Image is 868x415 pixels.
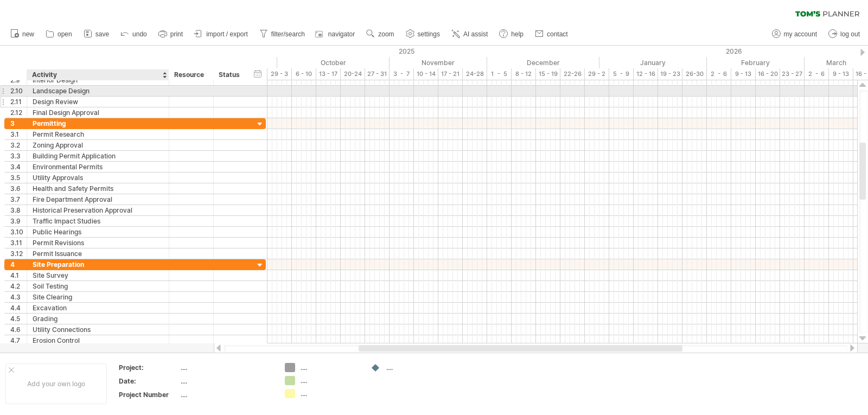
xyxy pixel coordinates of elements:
[10,314,27,324] div: 4.5
[10,292,27,302] div: 4.3
[119,390,178,399] div: Project Number
[599,57,707,68] div: January 2026
[511,30,524,38] span: help
[10,194,27,205] div: 3.7
[33,129,163,139] div: Permit Research
[33,183,163,194] div: Health and Safety Permits
[634,68,658,80] div: 12 - 16
[271,30,305,38] span: filter/search
[181,363,272,372] div: ....
[10,183,27,194] div: 3.6
[22,30,34,38] span: new
[609,68,634,80] div: 5 - 9
[219,69,242,80] div: Status
[707,68,731,80] div: 2 - 6
[386,363,445,372] div: ....
[805,68,829,80] div: 2 - 6
[536,68,560,80] div: 15 - 19
[10,162,27,172] div: 3.4
[463,30,488,38] span: AI assist
[8,27,37,41] a: new
[33,86,163,96] div: Landscape Design
[487,57,599,68] div: December 2025
[58,30,72,38] span: open
[10,97,27,107] div: 2.11
[10,129,27,139] div: 3.1
[10,86,27,96] div: 2.10
[33,173,163,183] div: Utility Approvals
[33,97,163,107] div: Design Review
[532,27,571,41] a: contact
[341,68,365,80] div: 20-24
[33,303,163,313] div: Excavation
[512,68,536,80] div: 8 - 12
[10,270,27,280] div: 4.1
[33,118,163,129] div: Permitting
[840,30,860,38] span: log out
[496,27,527,41] a: help
[390,57,487,68] div: November 2025
[33,292,163,302] div: Site Clearing
[414,68,438,80] div: 10 - 14
[487,68,512,80] div: 1 - 5
[378,30,394,38] span: zoom
[780,68,805,80] div: 23 - 27
[33,194,163,205] div: Fire Department Approval
[292,68,316,80] div: 6 - 10
[277,57,390,68] div: October 2025
[365,68,390,80] div: 27 - 31
[181,376,272,386] div: ....
[438,68,463,80] div: 17 - 21
[10,151,27,161] div: 3.3
[33,248,163,259] div: Permit Issuance
[33,335,163,346] div: Erosion Control
[682,68,707,80] div: 26-30
[463,68,487,80] div: 24-28
[449,27,491,41] a: AI assist
[119,363,178,372] div: Project:
[301,389,360,398] div: ....
[81,27,112,41] a: save
[33,281,163,291] div: Soil Testing
[658,68,682,80] div: 19 - 23
[363,27,397,41] a: zoom
[731,68,756,80] div: 9 - 13
[33,140,163,150] div: Zoning Approval
[33,270,163,280] div: Site Survey
[314,27,358,41] a: navigator
[267,68,292,80] div: 29 - 3
[10,140,27,150] div: 3.2
[257,27,308,41] a: filter/search
[328,30,355,38] span: navigator
[33,314,163,324] div: Grading
[10,248,27,259] div: 3.12
[156,27,186,41] a: print
[33,238,163,248] div: Permit Revisions
[10,118,27,129] div: 3
[119,376,178,386] div: Date:
[33,162,163,172] div: Environmental Permits
[206,30,248,38] span: import / export
[301,363,360,372] div: ....
[10,335,27,346] div: 4.7
[316,68,341,80] div: 13 - 17
[10,216,27,226] div: 3.9
[390,68,414,80] div: 3 - 7
[10,173,27,183] div: 3.5
[10,107,27,118] div: 2.12
[784,30,817,38] span: my account
[585,68,609,80] div: 29 - 2
[95,30,109,38] span: save
[170,30,183,38] span: print
[10,205,27,215] div: 3.8
[769,27,820,41] a: my account
[192,27,251,41] a: import / export
[174,69,207,80] div: Resource
[707,57,805,68] div: February 2026
[132,30,147,38] span: undo
[181,390,272,399] div: ....
[43,27,75,41] a: open
[118,27,150,41] a: undo
[32,69,163,80] div: Activity
[560,68,585,80] div: 22-26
